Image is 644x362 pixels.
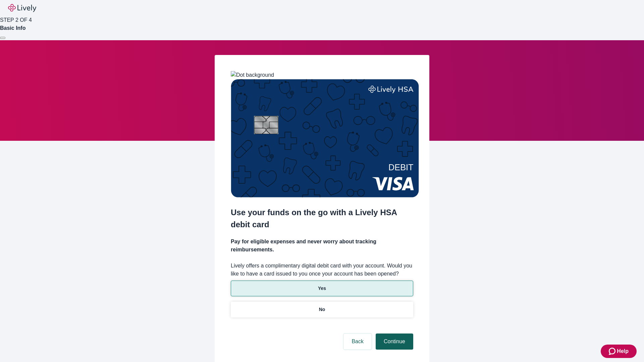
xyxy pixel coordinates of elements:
[376,334,413,350] button: Continue
[231,262,413,278] label: Lively offers a complimentary digital debit card with your account. Would you like to have a card...
[609,347,617,355] svg: Zendesk support icon
[8,4,36,12] img: Lively
[231,302,413,317] button: No
[231,206,413,231] h2: Use your funds on the go with a Lively HSA debit card
[231,79,419,197] img: Debit card
[319,306,325,313] p: No
[343,334,372,350] button: Back
[601,345,637,358] button: Zendesk support iconHelp
[231,71,274,79] img: Dot background
[617,347,629,355] span: Help
[231,238,413,254] h4: Pay for eligible expenses and never worry about tracking reimbursements.
[231,281,413,296] button: Yes
[318,285,326,292] p: Yes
